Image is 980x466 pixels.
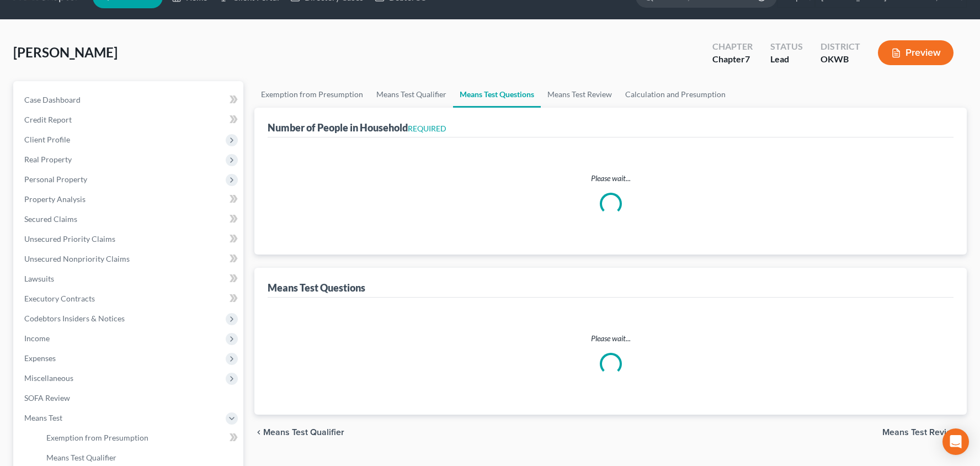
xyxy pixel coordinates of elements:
div: Number of People in Household [268,121,446,134]
div: Lead [770,53,803,66]
span: Income [24,333,50,343]
span: Means Test Qualifier [263,428,344,437]
span: [PERSON_NAME] [13,44,118,60]
span: Secured Claims [24,214,77,224]
div: OKWB [821,53,860,66]
span: SOFA Review [24,393,70,403]
span: Property Analysis [24,194,86,204]
a: Unsecured Nonpriority Claims [15,249,243,269]
a: Unsecured Priority Claims [15,229,243,249]
i: chevron_right [958,428,967,437]
span: Real Property [24,155,72,164]
button: Means Test Review chevron_right [882,428,967,437]
span: Unsecured Priority Claims [24,234,115,243]
a: Exemption from Presumption [38,428,243,448]
span: Case Dashboard [24,95,81,104]
a: Property Analysis [15,189,243,209]
span: Unsecured Nonpriority Claims [24,254,130,263]
a: Means Test Qualifier [370,81,453,108]
span: REQUIRED [408,124,446,133]
a: Secured Claims [15,209,243,229]
button: chevron_left Means Test Qualifier [254,428,344,437]
i: chevron_left [254,428,263,437]
span: Exemption from Presumption [46,433,148,442]
div: District [821,40,860,53]
span: Miscellaneous [24,373,73,383]
a: Means Test Review [541,81,619,108]
a: Lawsuits [15,269,243,289]
a: Exemption from Presumption [254,81,370,108]
p: Please wait... [276,333,945,344]
div: Chapter [712,53,753,66]
a: Case Dashboard [15,90,243,110]
a: Means Test Questions [453,81,541,108]
a: Credit Report [15,110,243,130]
span: Executory Contracts [24,294,95,303]
a: Executory Contracts [15,289,243,309]
span: 7 [745,54,750,64]
div: Status [770,40,803,53]
span: Client Profile [24,135,70,144]
div: Means Test Questions [268,281,365,294]
span: Means Test Qualifier [46,453,116,462]
a: Calculation and Presumption [619,81,732,108]
span: Means Test Review [882,428,958,437]
p: Please wait... [276,173,945,184]
span: Credit Report [24,115,72,124]
span: Personal Property [24,174,87,184]
span: Lawsuits [24,274,54,283]
button: Preview [878,40,954,65]
span: Means Test [24,413,62,422]
span: Expenses [24,353,56,363]
span: Codebtors Insiders & Notices [24,314,125,323]
div: Chapter [712,40,753,53]
a: SOFA Review [15,388,243,408]
div: Open Intercom Messenger [942,428,969,455]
